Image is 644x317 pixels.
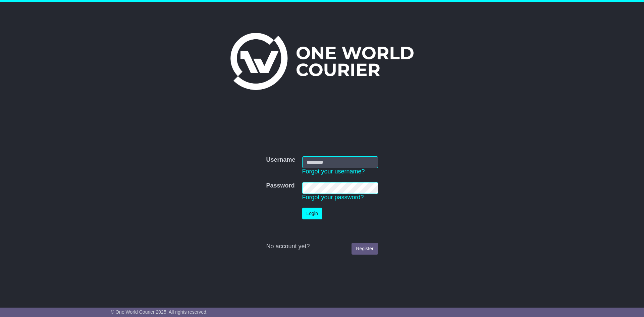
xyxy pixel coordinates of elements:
button: Login [302,208,322,219]
div: No account yet? [266,243,378,250]
a: Register [352,243,378,255]
a: Forgot your password? [302,194,364,201]
img: One World [230,33,414,90]
a: Forgot your username? [302,168,365,175]
label: Username [266,156,295,164]
label: Password [266,182,294,190]
span: © One World Courier 2025. All rights reserved. [111,309,208,315]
